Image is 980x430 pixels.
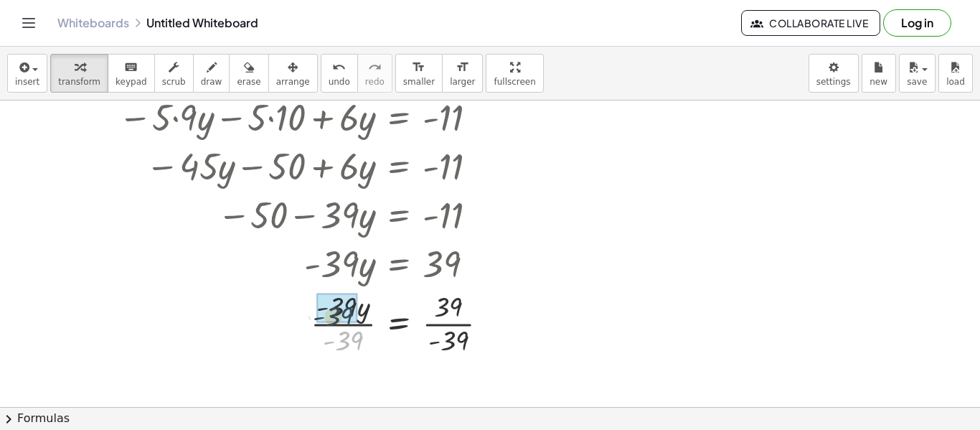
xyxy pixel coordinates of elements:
i: redo [368,59,382,76]
button: erase [229,54,268,93]
i: undo [332,59,346,76]
button: scrub [154,54,194,93]
i: format_size [456,59,469,76]
a: Whiteboards [57,16,129,30]
span: Collaborate Live [753,17,868,29]
span: settings [816,77,851,87]
button: save [899,54,936,93]
button: undoundo [321,54,358,93]
span: fullscreen [494,77,535,87]
i: keyboard [124,59,138,76]
i: format_size [412,59,425,76]
span: erase [237,77,260,87]
button: insert [7,54,47,93]
button: Collaborate Live [741,10,880,36]
button: transform [50,54,108,93]
span: scrub [162,77,186,87]
button: arrange [268,54,318,93]
button: format_sizelarger [442,54,483,93]
button: keyboardkeypad [108,54,155,93]
span: save [907,77,927,87]
span: undo [329,77,350,87]
span: redo [365,77,385,87]
span: load [946,77,965,87]
span: draw [201,77,222,87]
span: smaller [403,77,435,87]
span: insert [15,77,39,87]
span: new [870,77,887,87]
button: load [938,54,973,93]
span: transform [58,77,100,87]
button: new [862,54,896,93]
button: redoredo [357,54,392,93]
button: draw [193,54,230,93]
span: arrange [276,77,310,87]
span: larger [450,77,475,87]
button: format_sizesmaller [395,54,443,93]
span: keypad [116,77,147,87]
button: settings [809,54,859,93]
button: fullscreen [486,54,543,93]
button: Toggle navigation [17,11,40,34]
button: Log in [883,9,951,37]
